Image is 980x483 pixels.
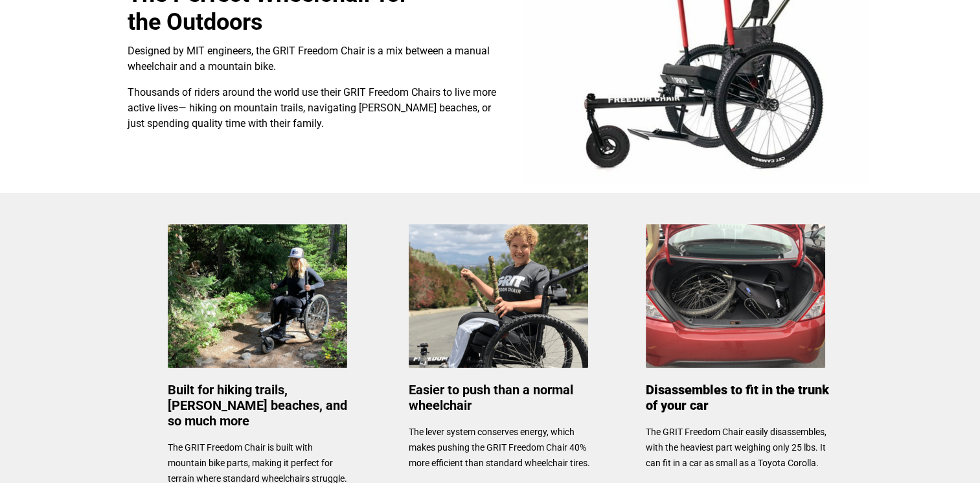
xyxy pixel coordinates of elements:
[409,427,590,468] span: The lever system conserves energy, which makes pushing the GRIT Freedom Chair 40% more efficient ...
[646,427,826,468] span: The GRIT Freedom Chair easily disassembles, with the heaviest part weighing only 25 lbs. It can f...
[409,382,573,413] span: Easier to push than a normal wheelchair
[646,382,829,413] span: Disassembles to fit in the trunk of your car
[168,382,347,429] span: Built for hiking trails, [PERSON_NAME] beaches, and so much more
[128,86,496,129] span: Thousands of riders around the world use their GRIT Freedom Chairs to live more active lives— hik...
[46,313,157,337] input: Get more information
[128,45,490,73] span: Designed by MIT engineers, the GRIT Freedom Chair is a mix between a manual wheelchair and a moun...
